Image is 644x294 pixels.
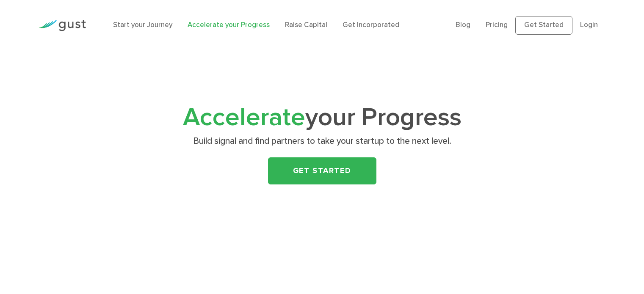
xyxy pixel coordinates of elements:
[268,157,376,184] a: Get Started
[515,16,572,35] a: Get Started
[155,106,489,129] h1: your Progress
[456,21,470,29] a: Blog
[158,135,486,147] p: Build signal and find partners to take your startup to the next level.
[285,21,327,29] a: Raise Capital
[188,21,270,29] a: Accelerate your Progress
[486,21,508,29] a: Pricing
[113,21,172,29] a: Start your Journey
[343,21,399,29] a: Get Incorporated
[183,102,305,132] span: Accelerate
[580,21,598,29] a: Login
[39,20,86,31] img: Gust Logo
